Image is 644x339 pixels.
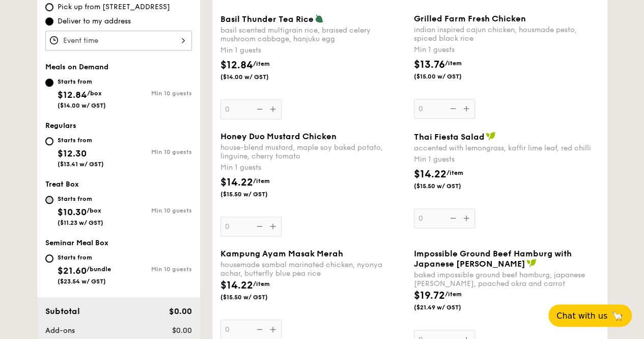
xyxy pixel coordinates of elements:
span: /item [446,169,463,176]
span: $0.00 [172,326,191,335]
div: baked impossible ground beef hamburg, japanese [PERSON_NAME], poached okra and carrot [414,271,599,288]
span: $12.30 [58,148,87,159]
div: Min 1 guests [414,45,599,55]
div: Min 1 guests [220,163,406,173]
span: Deliver to my address [58,16,131,27]
span: /bundle [87,266,111,273]
span: ($23.54 w/ GST) [58,278,106,285]
button: Chat with us🦙 [548,304,632,327]
div: Min 10 guests [119,90,192,97]
span: 🦙 [611,310,624,322]
div: Min 10 guests [119,148,192,155]
input: Event time [45,31,192,50]
input: Starts from$21.60/bundle($23.54 w/ GST)Min 10 guests [45,254,53,263]
div: Starts from [58,77,106,86]
div: house-blend mustard, maple soy baked potato, linguine, cherry tomato [220,143,406,161]
input: Starts from$12.84/box($14.00 w/ GST)Min 10 guests [45,79,53,87]
div: Min 1 guests [220,45,406,56]
span: Add-ons [45,326,75,335]
input: Deliver to my address [45,17,53,25]
div: basil scented multigrain rice, braised celery mushroom cabbage, hanjuku egg [220,26,406,43]
div: accented with lemongrass, kaffir lime leaf, red chilli [414,144,599,152]
span: ($15.50 w/ GST) [414,182,483,190]
span: /item [253,280,270,288]
span: $12.84 [58,89,87,100]
div: Min 1 guests [414,154,599,165]
span: ($15.50 w/ GST) [220,190,290,198]
input: Starts from$12.30($13.41 w/ GST)Min 10 guests [45,137,53,145]
span: ($21.49 w/ GST) [414,303,483,311]
span: $12.84 [220,59,253,71]
span: ($11.23 w/ GST) [58,219,103,226]
span: $14.22 [414,168,446,180]
div: Min 10 guests [119,266,192,273]
span: ($15.50 w/ GST) [220,293,290,301]
span: $14.22 [220,279,253,292]
img: icon-vegan.f8ff3823.svg [526,258,537,268]
div: Min 10 guests [119,207,192,214]
span: $14.22 [220,176,253,189]
span: Treat Box [45,180,79,189]
span: Meals on Demand [45,63,108,71]
span: ($14.00 w/ GST) [220,73,290,81]
span: ($15.00 w/ GST) [414,72,483,81]
span: Seminar Meal Box [45,239,108,247]
span: /box [87,207,101,214]
input: Starts from$10.30/box($11.23 w/ GST)Min 10 guests [45,196,53,204]
img: icon-vegetarian.fe4039eb.svg [315,14,324,23]
input: Pick up from [STREET_ADDRESS] [45,3,53,11]
div: Starts from [58,195,103,203]
span: Subtotal [45,306,80,316]
span: ($13.41 w/ GST) [58,161,104,168]
span: Chat with us [556,311,607,321]
span: /item [445,291,462,298]
span: Pick up from [STREET_ADDRESS] [58,2,170,12]
span: $10.30 [58,206,87,218]
span: Thai Fiesta Salad [414,132,485,142]
div: Starts from [58,253,111,262]
span: $13.76 [414,59,445,71]
span: Impossible Ground Beef Hamburg with Japanese [PERSON_NAME] [414,249,572,269]
span: /item [253,177,270,185]
span: /item [253,60,270,67]
span: /box [87,90,102,97]
span: $19.72 [414,290,445,302]
span: $21.60 [58,265,87,276]
span: Grilled Farm Fresh Chicken [414,14,526,23]
div: indian inspired cajun chicken, housmade pesto, spiced black rice [414,25,599,43]
span: ($14.00 w/ GST) [58,102,106,109]
div: housemade sambal marinated chicken, nyonya achar, butterfly blue pea rice [220,260,406,278]
div: Starts from [58,136,104,144]
span: Kampung Ayam Masak Merah [220,249,343,258]
span: /item [445,60,462,67]
img: icon-vegan.f8ff3823.svg [486,132,496,141]
span: Basil Thunder Tea Rice [220,14,314,24]
span: $0.00 [169,306,191,316]
span: Regulars [45,121,76,130]
span: Honey Duo Mustard Chicken [220,132,337,141]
